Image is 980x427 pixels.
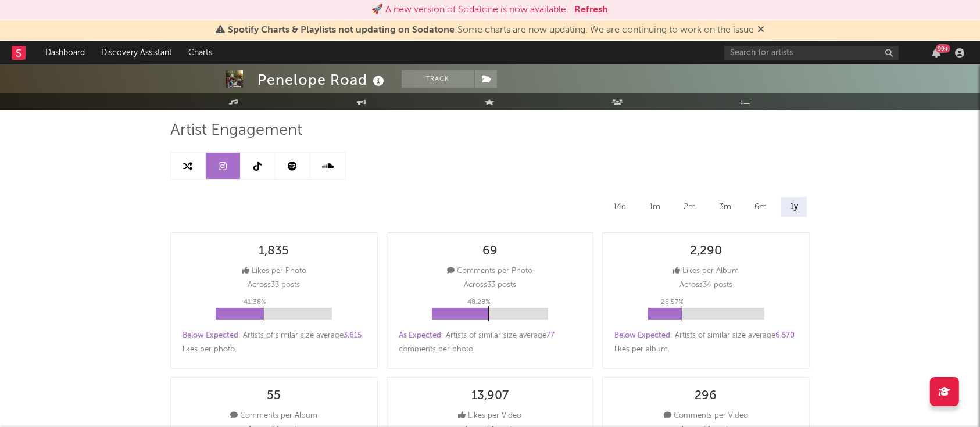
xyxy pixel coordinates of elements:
[228,26,754,35] span: : Some charts are now updating. We are continuing to work on the issue
[257,70,387,89] div: Penelope Road
[399,329,582,357] div: : Artists of similar size average comments per photo .
[447,264,532,278] div: Comments per Photo
[228,26,455,35] span: Spotify Charts & Playlists not updating on Sodatone
[614,329,797,357] div: : Artists of similar size average likes per album .
[679,278,732,292] p: Across 34 posts
[183,329,366,357] div: : Artists of similar size average likes per photo .
[244,295,266,309] p: 41.38 %
[746,197,775,217] div: 6m
[757,26,764,35] span: Dismiss
[267,389,281,403] div: 55
[230,409,317,423] div: Comments per Album
[775,332,795,339] span: 6,570
[695,389,717,403] div: 296
[710,197,740,217] div: 3m
[372,3,569,17] div: 🚀 A new version of Sodatone is now available.
[664,409,748,423] div: Comments per Video
[605,197,635,217] div: 14d
[614,332,670,339] span: Below Expected
[242,264,306,278] div: Likes per Photo
[724,46,899,60] input: Search for artists
[259,245,289,259] div: 1,835
[575,3,609,17] button: Refresh
[467,295,491,309] p: 48.28 %
[661,295,684,309] p: 28.57 %
[402,70,474,88] button: Track
[183,332,238,339] span: Below Expected
[464,278,516,292] p: Across 33 posts
[93,41,180,64] a: Discovery Assistant
[675,197,704,217] div: 2m
[932,48,940,58] button: 99+
[781,197,807,217] div: 1y
[344,332,362,339] span: 3,615
[673,264,739,278] div: Likes per Album
[248,278,300,292] p: Across 33 posts
[399,332,441,339] span: As Expected
[641,197,669,217] div: 1m
[458,409,521,423] div: Likes per Video
[180,41,220,64] a: Charts
[471,389,509,403] div: 13,907
[482,245,498,259] div: 69
[37,41,93,64] a: Dashboard
[690,245,722,259] div: 2,290
[546,332,555,339] span: 77
[170,124,302,138] span: Artist Engagement
[936,44,950,53] div: 99 +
